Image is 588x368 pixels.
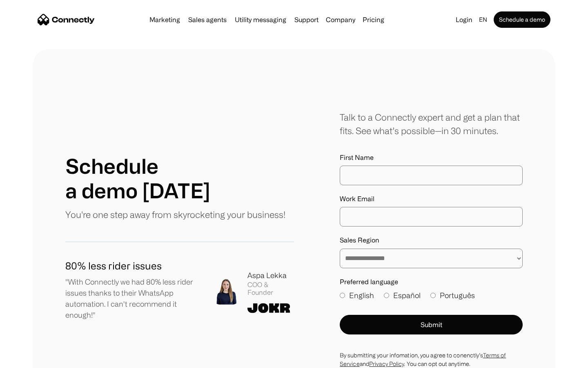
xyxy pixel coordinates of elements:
div: By submitting your infomation, you agree to conenctly’s and . You can opt out anytime. [340,351,523,368]
a: Pricing [359,16,388,23]
label: First Name [340,154,523,162]
label: Sales Region [340,236,523,244]
a: Marketing [146,16,183,23]
input: English [340,293,345,298]
p: You're one step away from skyrocketing your business! [65,208,285,221]
button: Submit [340,315,523,334]
div: COO & Founder [247,281,294,296]
input: Español [384,293,389,298]
h1: Schedule a demo [DATE] [65,154,210,203]
label: English [340,290,374,301]
div: Company [323,14,358,25]
div: en [479,14,487,25]
div: Company [326,14,355,25]
div: Aspa Lekka [247,270,294,281]
div: en [476,14,492,25]
label: Português [430,290,475,301]
a: home [38,13,95,26]
a: Schedule a demo [494,11,550,28]
div: Talk to a Connectly expert and get a plan that fits. See what’s possible—in 30 minutes. [340,110,523,137]
h1: 80% less rider issues [65,258,200,273]
p: "With Connectly we had 80% less rider issues thanks to their WhatsApp automation. I can't recomme... [65,276,200,321]
input: Português [430,293,436,298]
label: Español [384,290,421,301]
aside: Language selected: English [8,353,49,365]
a: Support [291,16,322,23]
a: Utility messaging [232,16,290,23]
a: Login [452,14,476,25]
ul: Language list [16,354,49,365]
label: Work Email [340,195,523,203]
label: Preferred language [340,278,523,286]
a: Terms of Service [340,352,506,367]
a: Sales agents [185,16,230,23]
a: Privacy Policy [369,361,404,367]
